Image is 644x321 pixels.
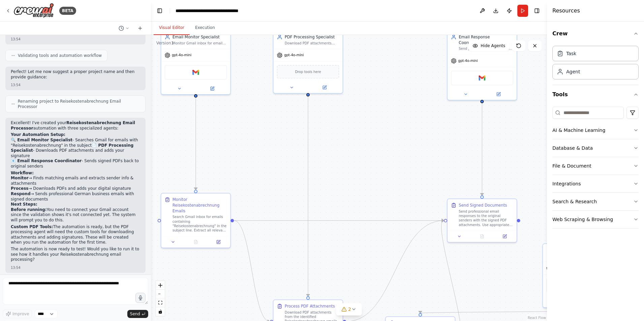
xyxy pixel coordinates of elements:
[285,304,335,309] div: Process PDF Attachments
[552,163,591,169] div: File & Document
[11,132,65,137] strong: Your Automation Setup:
[172,53,191,57] span: gpt-4o-mini
[11,191,140,202] li: → Sends professional German business emails with signed documents
[552,7,580,15] h4: Resources
[127,310,148,318] button: Send
[552,175,639,192] button: Integrations
[12,311,29,317] span: Improve
[552,127,605,134] div: AI & Machine Learning
[116,24,132,32] button: Switch to previous chat
[11,191,31,196] strong: Respond
[528,316,546,320] a: React Flow attribution
[552,121,639,139] button: AI & Machine Learning
[552,198,597,205] div: Search & Research
[552,43,639,85] div: Crew
[135,24,146,32] button: Start a new chat
[11,207,140,223] p: You need to connect your Gmail account since the validation shows it's not connected yet. The sys...
[552,180,581,187] div: Integrations
[483,91,514,98] button: Open in side panel
[11,176,29,180] strong: Monitor
[130,311,140,317] span: Send
[154,21,190,35] button: Visual Editor
[172,215,227,233] div: Search Gmail inbox for emails containing "Reisekostenabrechnung" in the subject line. Extract all...
[552,216,613,223] div: Web Scraping & Browsing
[156,281,165,316] div: React Flow controls
[552,24,639,43] button: Crew
[11,143,133,153] strong: 📄 PDF Processing Specialist
[336,303,362,316] button: 2
[11,120,135,131] strong: Reisekostenabrechnung Email Processor
[11,37,140,42] div: 13:54
[11,247,140,262] p: The automation is now ready to test! Would you like to run it to see how it handles your Reisekos...
[172,34,227,40] div: Email Monitor Specialist
[552,85,639,104] button: Tools
[552,104,639,234] div: Tools
[184,239,208,245] button: No output available
[469,40,509,51] button: Hide Agents
[458,59,478,63] span: gpt-4o-mini
[284,53,304,57] span: gpt-4o-mini
[11,171,34,175] strong: Workflow:
[156,307,165,316] button: toggle interactivity
[417,308,580,316] g: Edge from 68990080-5892-4817-b6d2-e1b1cbf6afd1 to ea994487-94f2-4bb3-8ae1-03584eb44679
[11,224,140,245] p: The automation is ready, but the PDF processing agent will need the custom tools for downloading ...
[459,203,507,208] div: Send Signed Documents
[196,85,228,92] button: Open in side panel
[552,193,639,210] button: Search & Research
[447,30,517,100] div: Email Response CoordinatorSend properly formatted email responses with signed PDF attachments bac...
[3,310,32,318] button: Improve
[11,186,140,191] li: → Downloads PDFs and adds your digital signature
[479,98,485,195] g: Edge from 8c11395b-971f-414d-b64c-1944aa34e0da to 7f92679c-a79c-4ad8-9e8e-c8586b0995aa
[11,176,140,186] li: → Finds matching emails and extracts sender info & attachments
[479,75,485,81] img: Gmail
[18,53,102,58] span: Validating tools and automation workflow
[156,290,165,298] button: zoom out
[495,233,514,240] button: Open in side panel
[459,34,513,45] div: Email Response Coordinator
[135,293,146,303] button: Click to speak your automation idea
[348,306,351,313] span: 2
[11,202,37,207] strong: Next Steps:
[447,199,517,243] div: Send Signed DocumentsSend professional email responses to the original senders with the signed PD...
[11,138,72,142] strong: 🔍 Email Monitor Specialist
[59,7,76,15] div: BETA
[11,138,140,169] p: - Searches Gmail for emails with "Reisekostenabrechnung" in the subject - Downloads PDF attachmen...
[13,3,54,18] img: Logo
[172,41,227,45] div: Monitor Gmail inbox for emails with "Reisekostenabrechnung" in the subject line and extract relev...
[285,41,339,45] div: Download PDF attachments from emails, add digital signatures to the PDFs, and prepare them for se...
[459,209,513,227] div: Send professional email responses to the original senders with the signed PDF attachments. Use ap...
[192,69,199,76] img: Gmail
[11,69,140,80] p: Perfect! Let me now suggest a proper project name and then provide guidance:
[11,82,140,87] div: 13:54
[11,224,53,229] strong: Custom PDF Tools:
[305,97,311,296] g: Edge from 7128d7be-9d70-42eb-9782-a4019a54842e to 6c79ee25-6c85-4134-92f3-88c46094e69e
[552,211,639,228] button: Web Scraping & Browsing
[481,43,505,48] span: Hide Agents
[309,84,340,91] button: Open in side panel
[190,21,220,35] button: Execution
[234,218,444,223] g: Edge from a0f18f56-557e-4c16-978d-df94838007f2 to 7f92679c-a79c-4ad8-9e8e-c8586b0995aa
[470,233,494,240] button: No output available
[11,265,140,270] div: 13:54
[295,69,321,75] span: Drop tools here
[156,298,165,307] button: fit view
[18,99,140,109] span: Renaming project to Reisekostenabrechnung Email Processor
[11,120,140,131] p: Excellent! I've created your automation with three specialized agents:
[552,139,639,157] button: Database & Data
[552,145,593,151] div: Database & Data
[156,40,174,46] div: Version 1
[552,157,639,175] button: File & Document
[566,50,576,57] div: Task
[11,186,29,191] strong: Process
[155,6,164,15] button: Hide left sidebar
[209,239,228,245] button: Open in side panel
[11,158,82,163] strong: 📧 Email Response Coordinator
[175,7,251,14] nav: breadcrumb
[285,34,339,40] div: PDF Processing Specialist
[273,30,343,94] div: PDF Processing SpecialistDownload PDF attachments from emails, add digital signatures to the PDFs...
[161,30,231,95] div: Email Monitor SpecialistMonitor Gmail inbox for emails with "Reisekostenabrechnung" in the subjec...
[532,6,542,15] button: Hide right sidebar
[11,207,47,212] strong: Before running:
[566,68,580,75] div: Agent
[193,98,199,190] g: Edge from 576713a5-4c2c-4e84-91c9-854a353864ce to a0f18f56-557e-4c16-978d-df94838007f2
